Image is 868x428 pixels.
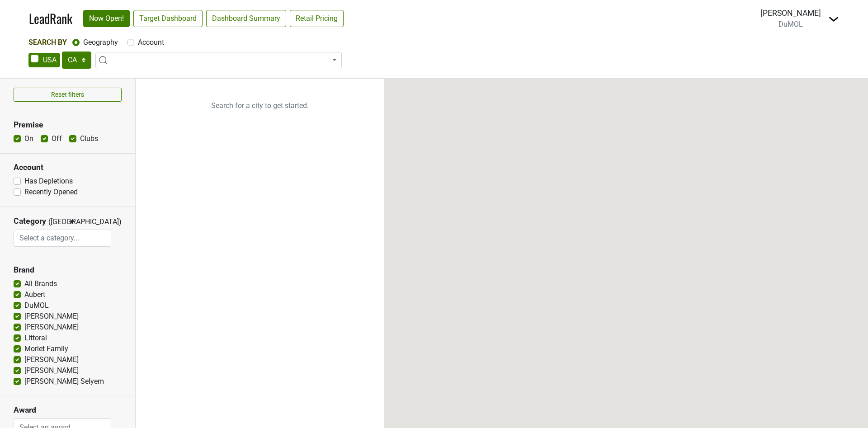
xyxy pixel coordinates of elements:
label: Off [52,133,62,144]
label: [PERSON_NAME] [24,322,79,333]
h3: Account [14,163,122,172]
label: DuMOL [24,300,49,311]
a: Retail Pricing [290,10,344,27]
label: Littorai [24,333,47,343]
label: [PERSON_NAME] Selyem [24,376,104,387]
label: Has Depletions [24,176,73,187]
a: Dashboard Summary [206,10,286,27]
label: Recently Opened [24,187,78,198]
h3: Award [14,405,122,415]
a: LeadRank [29,9,72,28]
label: [PERSON_NAME] [24,311,79,322]
h3: Premise [14,120,122,130]
label: Aubert [24,289,45,300]
label: All Brands [24,278,57,289]
p: Search for a city to get started. [136,79,384,133]
h3: Category [14,216,46,226]
input: Select a category... [14,230,111,247]
img: Dropdown Menu [828,14,839,24]
span: DuMOL [778,20,803,28]
span: ▼ [69,218,75,226]
label: On [24,133,33,144]
div: [PERSON_NAME] [760,7,821,19]
label: Clubs [80,133,98,144]
label: [PERSON_NAME] [24,354,79,365]
span: ([GEOGRAPHIC_DATA]) [48,216,66,230]
label: [PERSON_NAME] [24,365,79,376]
span: Search By [28,38,67,47]
a: Now Open! [83,10,130,27]
button: Reset filters [14,88,122,102]
a: Target Dashboard [133,10,203,27]
label: Account [138,37,164,48]
h3: Brand [14,265,122,275]
label: Geography [83,37,118,48]
label: Morlet Family [24,343,68,354]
